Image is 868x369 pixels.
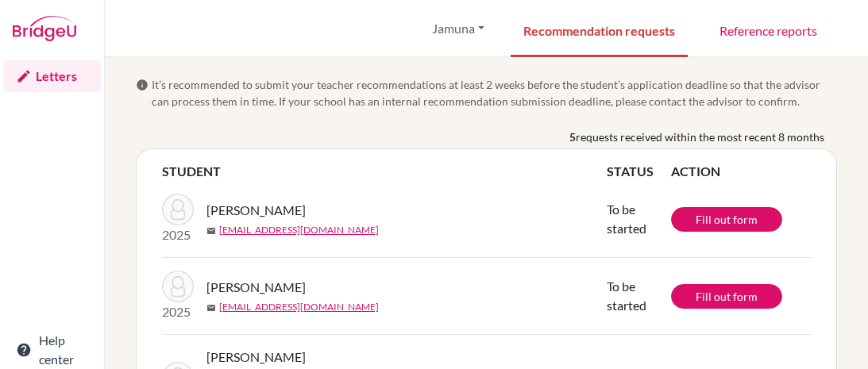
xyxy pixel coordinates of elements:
[425,13,492,44] button: Jamuna
[162,194,194,225] img: Devkota, Rahul
[219,223,379,237] a: [EMAIL_ADDRESS][DOMAIN_NAME]
[511,2,688,57] a: Recommendation requests
[569,129,576,145] b: 5
[206,348,306,367] span: [PERSON_NAME]
[206,278,306,297] span: [PERSON_NAME]
[607,279,646,313] span: To be started
[13,16,76,41] img: Bridge-U
[162,302,194,321] p: 2025
[707,2,830,57] a: Reference reports
[162,162,607,181] th: STUDENT
[607,162,671,181] th: STATUS
[162,225,194,244] p: 2025
[136,79,149,91] span: info
[162,271,194,302] img: Tamang, Ranjita
[607,202,646,236] span: To be started
[206,201,306,220] span: [PERSON_NAME]
[3,334,101,366] a: Help center
[576,129,824,145] span: requests received within the most recent 8 months
[206,303,216,313] span: mail
[219,300,379,314] a: [EMAIL_ADDRESS][DOMAIN_NAME]
[206,226,216,236] span: mail
[3,60,101,92] a: Letters
[671,207,782,232] a: Fill out form
[671,284,782,309] a: Fill out form
[671,162,811,181] th: ACTION
[152,76,837,110] span: It’s recommended to submit your teacher recommendations at least 2 weeks before the student’s app...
